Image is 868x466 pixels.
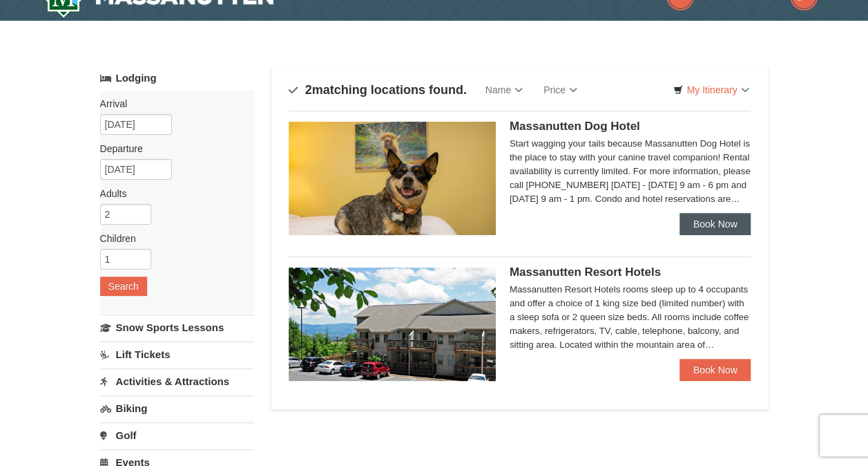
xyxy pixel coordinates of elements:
a: Lodging [100,66,254,91]
label: Departure [100,142,244,156]
label: Arrival [100,97,244,111]
label: Adults [100,187,244,201]
a: Activities & Attractions [100,369,254,394]
a: My Itinerary [664,80,758,100]
a: Book Now [679,359,751,381]
a: Book Now [679,213,751,235]
button: Search [100,277,147,296]
a: Biking [100,395,254,421]
img: 27428181-5-81c892a3.jpg [289,122,496,235]
span: Massanutten Dog Hotel [510,120,640,133]
img: 19219026-1-e3b4ac8e.jpg [289,268,496,381]
span: 2 [305,83,312,97]
a: Snow Sports Lessons [100,315,254,340]
a: Lift Tickets [100,342,254,367]
a: Golf [100,422,254,448]
label: Children [100,232,244,245]
div: Massanutten Resort Hotels rooms sleep up to 4 occupants and offer a choice of 1 king size bed (li... [510,283,751,352]
h4: matching locations found. [289,83,467,97]
span: Massanutten Resort Hotels [510,265,661,279]
div: Start wagging your tails because Massanutten Dog Hotel is the place to stay with your canine trav... [510,137,751,206]
a: Price [533,76,588,104]
a: Name [475,76,533,104]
